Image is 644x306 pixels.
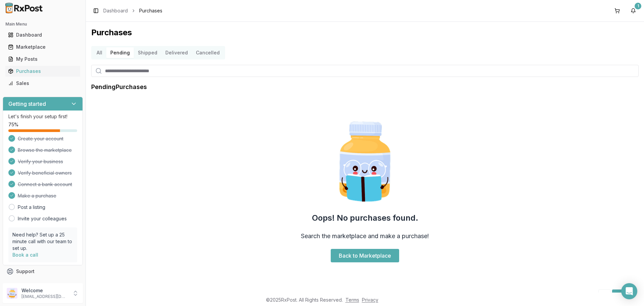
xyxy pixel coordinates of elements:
[139,7,162,14] span: Purchases
[312,213,418,223] h2: Oops! No purchases found.
[301,231,429,241] h3: Search the marketplace and make a purchase!
[12,231,73,252] p: Need help? Set up a 25 minute call with our team to set up.
[3,277,83,290] button: Feedback
[21,294,68,299] p: [EMAIL_ADDRESS][DOMAIN_NAME]
[16,280,39,287] span: Feedback
[5,53,80,65] a: My Posts
[103,7,128,14] a: Dashboard
[598,289,639,301] nav: pagination
[8,121,18,128] span: 75 %
[7,288,17,299] img: User avatar
[91,292,145,299] div: Showing 0 to 0 of 0 entries
[12,252,38,258] a: Book a call
[8,56,77,62] div: My Posts
[18,215,67,222] a: Invite your colleagues
[362,297,378,303] a: Privacy
[3,30,83,40] button: Dashboard
[612,289,624,301] a: 1
[18,158,63,165] span: Verify your business
[18,147,72,154] span: Browse the marketplace
[5,77,80,89] a: Sales
[18,204,45,211] a: Post a listing
[635,3,641,9] div: 1
[3,54,83,64] button: My Posts
[8,100,46,108] h3: Getting started
[3,42,83,52] button: Marketplace
[628,5,639,16] button: 1
[93,47,106,58] button: All
[621,283,637,299] div: Open Intercom Messenger
[18,192,56,199] span: Make a purchase
[5,41,80,53] a: Marketplace
[161,47,192,58] button: Delivered
[91,27,639,38] h1: Purchases
[21,287,68,294] p: Welcome
[91,82,147,92] h1: Pending Purchases
[8,113,77,120] p: Let's finish your setup first!
[5,65,80,77] a: Purchases
[134,47,161,58] button: Shipped
[3,78,83,89] button: Sales
[18,181,72,188] span: Connect a bank account
[322,119,408,205] img: Smart Pill Bottle
[3,66,83,77] button: Purchases
[103,7,162,14] nav: breadcrumb
[106,47,134,58] button: Pending
[8,68,77,75] div: Purchases
[18,135,63,142] span: Create your account
[3,3,46,13] img: RxPost Logo
[345,297,359,303] a: Terms
[331,249,399,262] a: Back to Marketplace
[3,265,83,277] button: Support
[8,44,77,50] div: Marketplace
[8,32,77,38] div: Dashboard
[192,47,224,58] button: Cancelled
[18,170,72,176] span: Verify beneficial owners
[8,80,77,87] div: Sales
[5,21,80,27] h2: Main Menu
[5,29,80,41] a: Dashboard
